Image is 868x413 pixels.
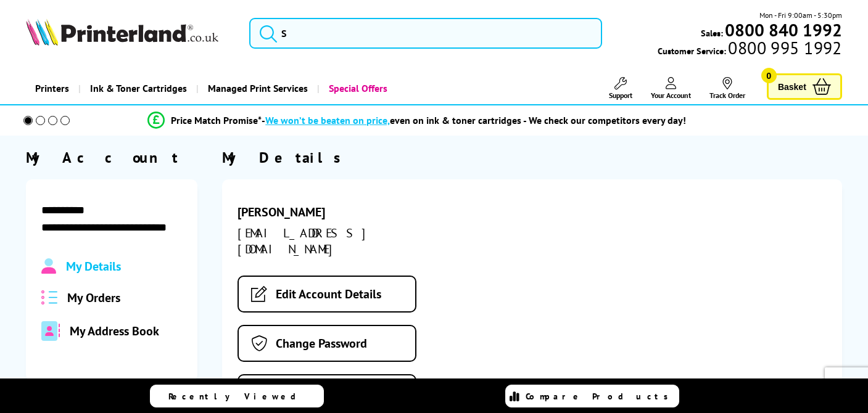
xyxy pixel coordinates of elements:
[761,68,777,83] span: 0
[505,385,679,407] a: Compare Products
[168,391,308,402] span: Recently Viewed
[150,385,324,407] a: Recently Viewed
[26,148,197,167] div: My Account
[709,77,745,100] a: Track Order
[90,73,187,104] span: Ink & Toner Cartridges
[238,276,416,313] a: Edit Account Details
[196,73,317,104] a: Managed Print Services
[726,42,841,54] span: 0800 995 1992
[778,78,806,95] span: Basket
[526,391,675,402] span: Compare Products
[651,91,691,100] span: Your Account
[249,18,601,49] input: S
[238,204,432,220] div: [PERSON_NAME]
[767,73,842,100] a: Basket 0
[262,114,686,126] div: - even on ink & toner cartridges - We check our competitors every day!
[317,73,397,104] a: Special Offers
[701,27,723,39] span: Sales:
[78,73,196,104] a: Ink & Toner Cartridges
[238,374,416,409] button: Sign Out
[171,114,262,126] span: Price Match Promise*
[41,321,60,341] img: address-book-duotone-solid.svg
[222,148,842,167] div: My Details
[265,114,390,126] span: We won’t be beaten on price,
[658,42,841,57] span: Customer Service:
[41,290,57,305] img: all-order.svg
[609,77,632,100] a: Support
[6,110,828,131] li: modal_Promise
[26,18,218,46] img: Printerland Logo
[66,258,121,274] span: My Details
[70,323,159,339] span: My Address Book
[41,258,56,274] img: Profile.svg
[609,91,632,100] span: Support
[651,77,691,100] a: Your Account
[725,18,842,41] b: 0800 840 1992
[26,73,78,104] a: Printers
[759,9,842,21] span: Mon - Fri 9:00am - 5:30pm
[723,24,842,36] a: 0800 840 1992
[67,290,120,306] span: My Orders
[238,325,416,362] a: Change Password
[26,18,234,48] a: Printerland Logo
[238,225,432,257] div: [EMAIL_ADDRESS][DOMAIN_NAME]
